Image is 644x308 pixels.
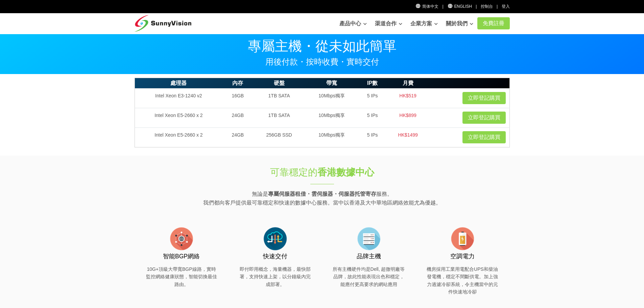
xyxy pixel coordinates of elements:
td: 10Mbps獨享 [305,108,358,127]
a: 企業方案 [410,17,438,30]
td: 256GB SSD [253,127,305,147]
th: IP數 [358,78,387,89]
a: English [447,4,472,9]
a: 產品中心 [339,17,367,30]
img: flat-battery.png [449,225,476,252]
p: 機房採用工業用電配合UPS和柴油發電機，穩定不間斷供電。加上強力過濾冷卻系統，令主機當中的元件快速地冷卻 [426,265,499,296]
a: 關於我們 [446,17,473,30]
td: 10Mbps獨享 [305,88,358,108]
img: flat-cloud-in-out.png [262,225,289,252]
a: 立即登記購買 [462,112,506,124]
a: 免費註冊 [477,17,510,29]
strong: 香港數據中心 [317,167,374,177]
a: 控制台 [481,4,493,9]
td: 24GB [222,108,253,127]
li: | [442,3,443,10]
img: flat-internet.png [168,225,195,252]
th: 月費 [387,78,429,89]
p: 用後付款・按時收費・實時交付 [135,58,510,66]
a: 登入 [502,4,510,9]
p: 無論是 服務。 我們都向客戶提供最可靠穩定和快速的數據中心服務。當中以香港及大中華地區網絡效能尤為優越。 [135,190,510,207]
td: 5 IPs [358,108,387,127]
th: 內存 [222,78,253,89]
a: 立即登記購買 [462,92,506,104]
th: 處理器 [135,78,222,89]
li: | [476,3,477,10]
td: 24GB [222,127,253,147]
p: 即付即用概念，海量機器，最快部署，支持快速上架，以分鐘級內完成部署。 [238,265,312,288]
h3: 空調電力 [426,252,499,261]
img: flat-server-alt.png [355,225,382,252]
td: 1TB SATA [253,108,305,127]
td: Intel Xeon E3-1240 v2 [135,88,222,108]
th: 硬盤 [253,78,305,89]
th: 帶寬 [305,78,358,89]
td: Intel Xeon E5-2660 x 2 [135,108,222,127]
td: 10Mbps獨享 [305,127,358,147]
td: Intel Xeon E5-2660 x 2 [135,127,222,147]
td: HK$519 [387,88,429,108]
a: 立即登記購買 [462,131,506,143]
h3: 智能BGP網絡 [145,252,218,261]
p: 所有主機硬件均是Dell, 超微明廠等品牌，故此性能表現出色和穩定，能應付更高要求的網站應用 [332,265,406,288]
h3: 品牌主機 [332,252,406,261]
td: HK$1499 [387,127,429,147]
h1: 可靠穩定的 [210,166,435,179]
td: 1TB SATA [253,88,305,108]
p: 專屬主機・從未如此簡單 [135,39,510,53]
p: 10G+頂級大帶寬BGP線路，實時監控網絡健康狀態，智能切換最佳路由。 [145,265,218,288]
td: 16GB [222,88,253,108]
strong: 專屬伺服器租借・雲伺服器・伺服器托管寄存 [268,191,376,197]
a: 简体中文 [415,4,439,9]
li: | [497,3,498,10]
a: 渠道合作 [375,17,402,30]
td: 5 IPs [358,127,387,147]
td: 5 IPs [358,88,387,108]
td: HK$899 [387,108,429,127]
h3: 快速交付 [238,252,312,261]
